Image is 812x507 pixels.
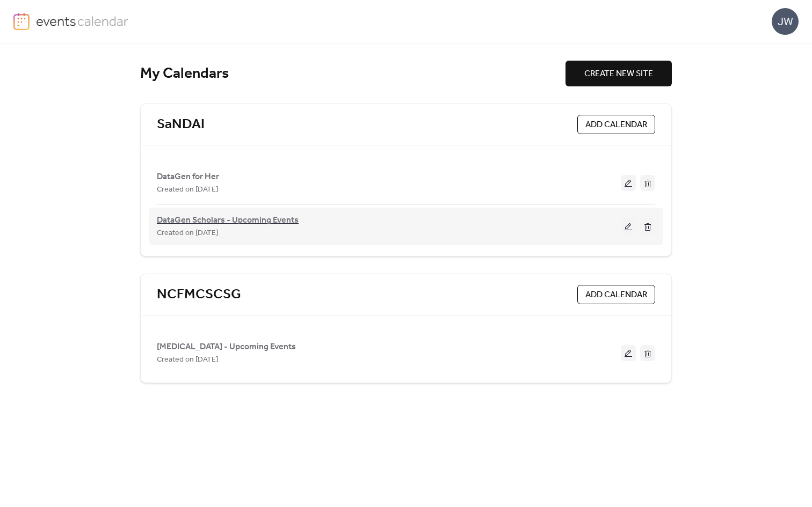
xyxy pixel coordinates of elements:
[577,285,655,304] button: ADD CALENDAR
[157,183,218,196] span: Created on [DATE]
[36,13,129,29] img: logo-type
[140,64,565,83] div: My Calendars
[585,289,647,302] span: ADD CALENDAR
[584,68,653,80] span: CREATE NEW SITE
[157,344,296,350] a: [MEDICAL_DATA] - Upcoming Events
[157,174,219,180] a: DataGen for Her
[157,116,205,134] a: SaNDAI
[772,8,799,35] div: JW
[157,341,296,354] span: [MEDICAL_DATA] - Upcoming Events
[157,354,218,366] span: Created on [DATE]
[585,119,647,131] span: ADD CALENDAR
[157,171,219,183] span: DataGen for Her
[565,61,672,86] button: CREATE NEW SITE
[157,227,218,240] span: Created on [DATE]
[157,214,299,227] span: DataGen Scholars - Upcoming Events
[157,217,299,224] a: DataGen Scholars - Upcoming Events
[577,115,655,134] button: ADD CALENDAR
[13,13,30,30] img: logo
[157,286,241,304] a: NCFMCSCSG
